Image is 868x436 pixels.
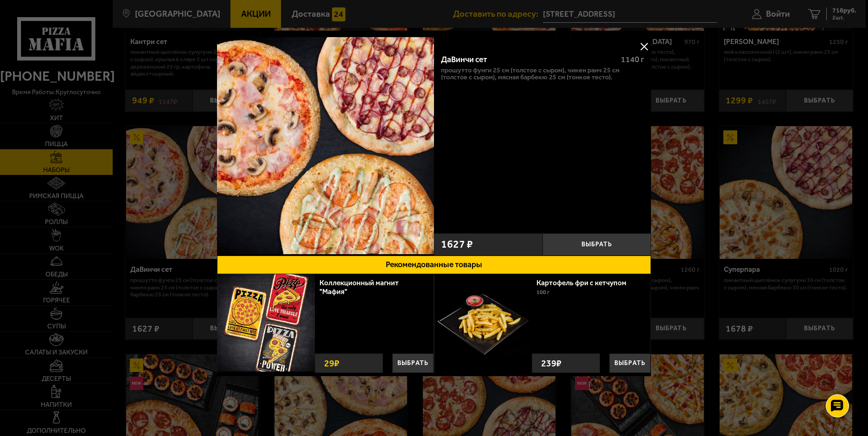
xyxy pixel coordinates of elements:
[536,278,636,287] a: Картофель фри с кетчупом
[542,233,651,256] button: Выбрать
[322,354,342,372] strong: 29 ₽
[609,353,651,373] button: Выбрать
[441,239,473,250] span: 1627 ₽
[217,37,434,254] img: ДаВинчи сет
[441,55,613,64] div: ДаВинчи сет
[536,289,549,295] span: 100 г
[441,67,645,81] p: Прошутто Фунги 25 см (толстое с сыром), Чикен Ранч 25 см (толстое с сыром), Мясная Барбекю 25 см ...
[621,55,644,64] span: 1140 г
[217,256,651,274] button: Рекомендованные товары
[539,354,564,372] strong: 239 ₽
[217,37,434,256] a: ДаВинчи сет
[392,353,434,373] button: Выбрать
[319,278,399,296] a: Коллекционный магнит "Мафия"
